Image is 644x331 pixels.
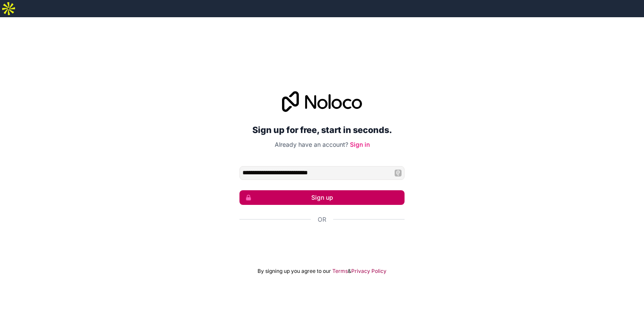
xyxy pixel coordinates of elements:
[332,268,348,275] a: Terms
[351,268,386,275] a: Privacy Policy
[239,166,405,180] input: Email address
[239,122,405,138] h2: Sign up for free, start in seconds.
[348,268,351,275] span: &
[239,190,405,205] button: Sign up
[350,141,370,148] a: Sign in
[275,141,348,148] span: Already have an account?
[258,268,331,275] span: By signing up you agree to our
[235,233,409,252] iframe: Sign in with Google Button
[318,215,326,224] span: Or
